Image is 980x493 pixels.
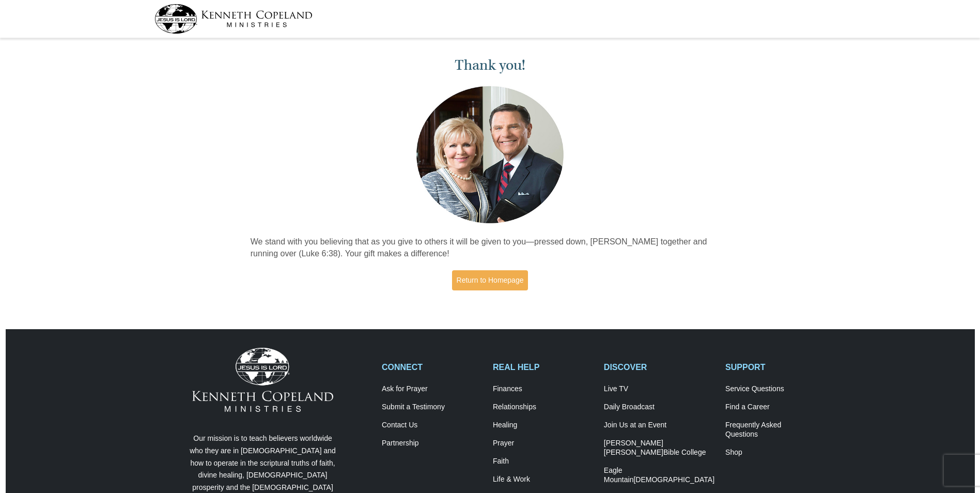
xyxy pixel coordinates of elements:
[452,270,528,290] a: Return to Homepage
[382,421,482,430] a: Contact Us
[725,448,826,457] a: Shop
[493,362,593,372] h2: REAL HELP
[725,403,826,412] a: Find a Career
[604,421,714,430] a: Join Us at an Event
[382,362,482,372] h2: CONNECT
[493,421,593,430] a: Healing
[663,448,706,456] span: Bible College
[633,475,714,484] span: [DEMOGRAPHIC_DATA]
[604,362,714,372] h2: DISCOVER
[493,439,593,448] a: Prayer
[604,466,714,485] a: Eagle Mountain[DEMOGRAPHIC_DATA]
[382,403,482,412] a: Submit a Testimony
[414,84,566,226] img: Kenneth and Gloria
[725,384,826,394] a: Service Questions
[251,57,730,74] h1: Thank you!
[604,384,714,394] a: Live TV
[154,4,313,34] img: kcm-header-logo.svg
[493,475,593,484] a: Life & Work
[604,439,714,457] a: [PERSON_NAME] [PERSON_NAME]Bible College
[192,348,333,412] img: Kenneth Copeland Ministries
[725,421,826,439] a: Frequently AskedQuestions
[493,457,593,466] a: Faith
[251,236,730,260] p: We stand with you believing that as you give to others it will be given to you—pressed down, [PER...
[382,439,482,448] a: Partnership
[604,403,714,412] a: Daily Broadcast
[725,362,826,372] h2: SUPPORT
[382,384,482,394] a: Ask for Prayer
[493,403,593,412] a: Relationships
[493,384,593,394] a: Finances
